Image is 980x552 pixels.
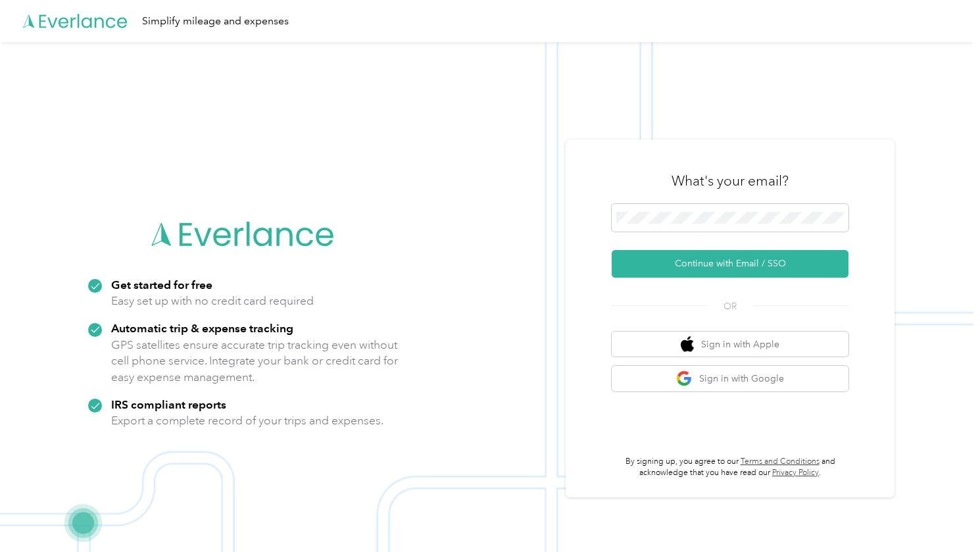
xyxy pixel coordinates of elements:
button: apple logoSign in with Apple [612,332,848,357]
div: Simplify mileage and expenses [142,13,289,30]
img: google logo [676,370,693,387]
strong: Automatic trip & expense tracking [111,321,293,335]
strong: IRS compliant reports [111,397,226,411]
h3: What's your email? [672,172,789,190]
button: google logoSign in with Google [612,366,848,391]
button: Continue with Email / SSO [612,250,848,278]
p: Export a complete record of your trips and expenses. [111,413,383,429]
p: By signing up, you agree to our and acknowledge that you have read our . [612,456,848,479]
a: Terms and Conditions [741,457,820,466]
img: apple logo [681,336,694,353]
p: Easy set up with no credit card required [111,293,314,309]
strong: Get started for free [111,278,212,291]
a: Privacy Policy [772,468,819,478]
p: GPS satellites ensure accurate trip tracking even without cell phone service. Integrate your bank... [111,337,399,386]
span: OR [707,299,753,313]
